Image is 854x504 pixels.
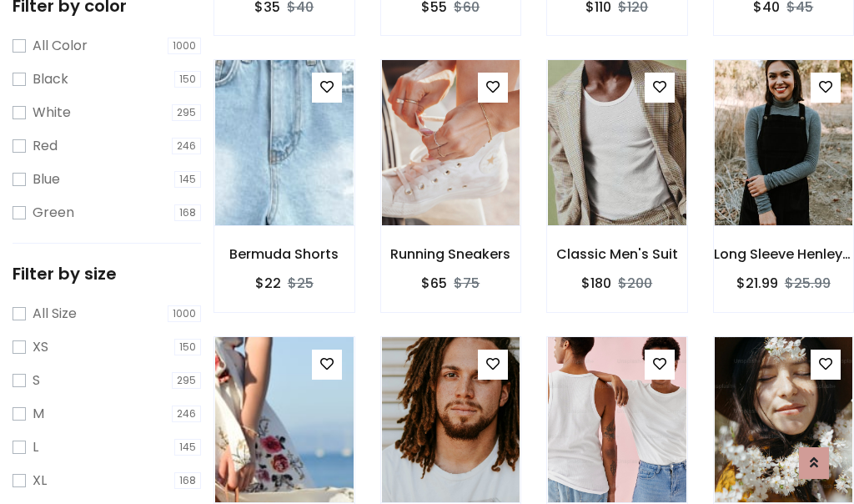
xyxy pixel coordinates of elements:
[785,274,831,293] del: $25.99
[33,36,88,56] label: All Color
[33,471,47,491] label: XL
[618,274,652,293] del: $200
[33,103,71,123] label: White
[172,138,201,154] span: 246
[172,104,201,121] span: 295
[33,169,60,189] label: Blue
[547,246,687,262] h6: Classic Men's Suit
[174,171,201,188] span: 145
[168,38,201,54] span: 1000
[33,304,77,324] label: All Size
[714,246,854,262] h6: Long Sleeve Henley T-Shirt
[33,370,40,391] label: S
[381,246,521,262] h6: Running Sneakers
[174,71,201,88] span: 150
[421,275,447,291] h6: $65
[13,264,201,284] h5: Filter by size
[33,136,58,156] label: Red
[454,274,480,293] del: $75
[168,305,201,322] span: 1000
[33,337,48,357] label: XS
[736,275,778,291] h6: $21.99
[172,406,201,422] span: 246
[214,246,354,262] h6: Bermuda Shorts
[33,437,38,457] label: L
[174,204,201,221] span: 168
[581,275,611,291] h6: $180
[174,472,201,489] span: 168
[288,274,314,293] del: $25
[172,372,201,389] span: 295
[33,404,44,424] label: M
[33,203,74,223] label: Green
[33,69,68,89] label: Black
[174,439,201,456] span: 145
[174,339,201,355] span: 150
[255,275,281,291] h6: $22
